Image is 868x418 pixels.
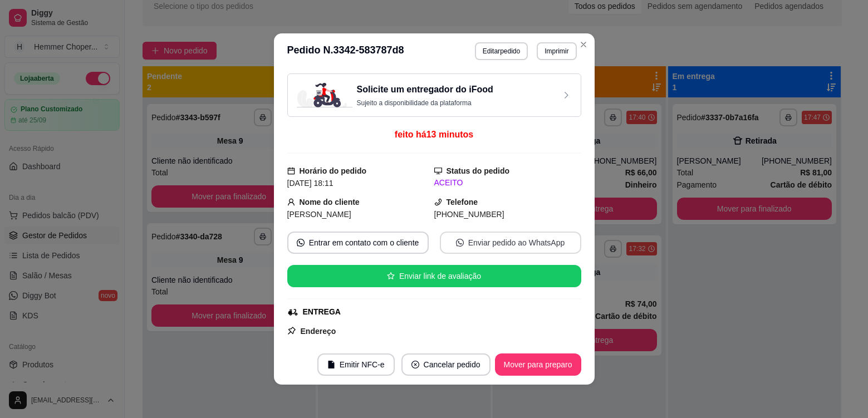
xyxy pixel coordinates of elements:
strong: Horário do pedido [300,166,367,175]
span: whats-app [456,239,464,247]
span: desktop [434,167,442,175]
h3: Pedido N. 3342-583787d8 [287,42,404,60]
span: whats-app [297,239,305,247]
img: delivery-image [297,83,352,107]
span: [PERSON_NAME] [287,210,351,219]
span: phone [434,198,442,206]
strong: Endereço [301,327,336,336]
p: Sujeito a disponibilidade da plataforma [357,99,493,107]
button: close-circleCancelar pedido [401,353,491,376]
button: fileEmitir NFC-e [317,353,395,376]
span: calendar [287,167,295,175]
div: ENTREGA [303,306,341,318]
span: feito há 13 minutos [395,130,473,139]
span: pushpin [287,326,296,335]
strong: Status do pedido [447,166,510,175]
h3: Solicite um entregador do iFood [357,83,493,96]
button: Mover para preparo [495,353,581,376]
span: close-circle [411,361,419,368]
span: star [387,272,395,280]
button: Editarpedido [475,42,528,60]
span: user [287,198,295,206]
div: ACEITO [434,177,581,189]
button: Imprimir [537,42,576,60]
button: Close [575,36,592,53]
button: starEnviar link de avaliação [287,265,581,287]
span: [PHONE_NUMBER] [434,210,504,219]
button: whats-appEnviar pedido ao WhatsApp [440,232,581,254]
strong: Telefone [447,198,478,206]
span: file [327,361,335,368]
strong: Nome do cliente [300,198,360,206]
span: [DATE] 18:11 [287,179,334,188]
button: whats-appEntrar em contato com o cliente [287,232,429,254]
